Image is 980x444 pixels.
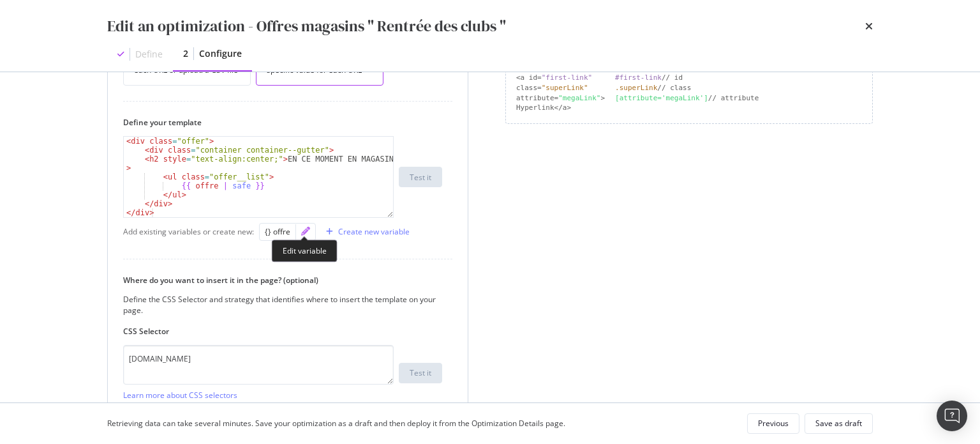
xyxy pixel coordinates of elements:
div: Previous [758,418,789,429]
div: Create new variable [338,226,410,237]
div: "megaLink" [558,94,600,102]
button: {} offre [265,224,290,240]
label: Where do you want to insert it in the page? (optional) [123,275,442,286]
button: Test it [399,363,442,383]
div: pencil [301,227,310,236]
div: Configure [199,47,242,60]
div: "first-link" [542,73,592,82]
div: 2 [183,47,188,60]
button: Previous [747,413,799,434]
div: // class [615,83,862,93]
div: .superLink [615,84,657,92]
div: Retrieving data can take several minutes. Save your optimization as a draft and then deploy it fr... [107,418,565,429]
div: #first-link [615,73,662,82]
div: "superLink" [542,84,588,92]
div: Open Intercom Messenger [937,401,967,431]
label: Define your template [123,117,442,128]
div: Hyperlink</a> [516,103,605,113]
div: Enter a specific value for each URL or upload a CSV file [134,57,240,75]
div: Define [135,48,163,61]
div: attribute= > [516,93,605,103]
div: Define the CSS Selector and strategy that identifies where to insert the template on your page. [123,294,442,316]
textarea: [DOMAIN_NAME] [123,345,394,385]
div: Add existing variables or create new: [123,226,254,237]
div: class= [516,83,605,93]
div: [attribute='megaLink'] [615,94,708,102]
button: Create new variable [321,222,410,242]
div: // id [615,73,862,83]
a: Learn more about CSS selectors [123,390,237,401]
div: Combine HTML extracts and specific value for each URL [267,57,373,75]
div: <a id= [516,73,605,83]
button: Test it [399,167,442,187]
div: times [865,15,873,37]
div: // attribute [615,93,862,103]
div: Save as draft [815,418,862,429]
div: Edit variable [272,240,338,262]
button: Save as draft [805,413,873,434]
div: {} offre [265,226,290,237]
div: Edit an optimization - Offres magasins " Rentrée des clubs " [107,15,506,37]
label: CSS Selector [123,326,442,337]
div: Test it [410,172,431,183]
div: Test it [410,367,431,378]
